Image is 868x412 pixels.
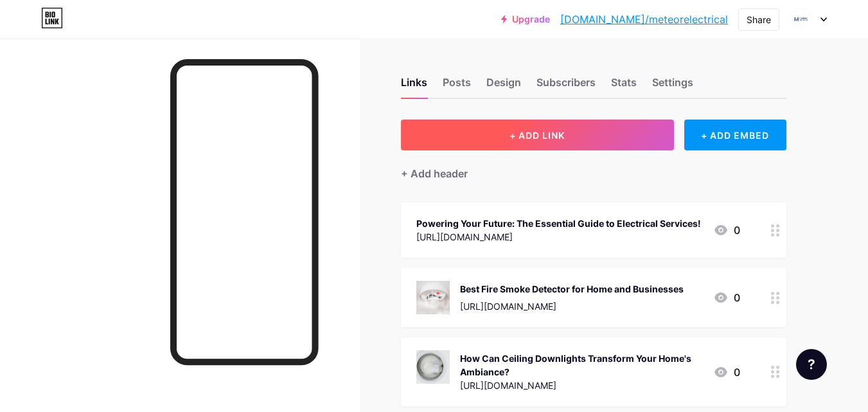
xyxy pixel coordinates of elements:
[652,75,693,98] div: Settings
[460,352,703,379] div: How Can Ceiling Downlights Transform Your Home's Ambiance?
[747,13,771,26] div: Share
[501,14,550,24] a: Upgrade
[713,290,740,305] div: 0
[460,300,684,313] div: [URL][DOMAIN_NAME]
[416,230,701,244] div: [URL][DOMAIN_NAME]
[401,75,427,98] div: Links
[416,281,450,314] img: Best Fire Smoke Detector for Home and Businesses
[416,217,701,230] div: Powering Your Future: The Essential Guide to Electrical Services!
[486,75,521,98] div: Design
[401,166,468,181] div: + Add header
[460,282,684,296] div: Best Fire Smoke Detector for Home and Businesses
[536,75,596,98] div: Subscribers
[713,364,740,380] div: 0
[460,379,703,392] div: [URL][DOMAIN_NAME]
[416,350,450,384] img: How Can Ceiling Downlights Transform Your Home's Ambiance?
[684,120,786,150] div: + ADD EMBED
[401,120,674,150] button: + ADD LINK
[713,222,740,238] div: 0
[611,75,637,98] div: Stats
[560,12,728,27] a: [DOMAIN_NAME]/meteorelectrical
[789,7,813,31] img: meteorelectrical
[443,75,471,98] div: Posts
[509,130,565,141] span: + ADD LINK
